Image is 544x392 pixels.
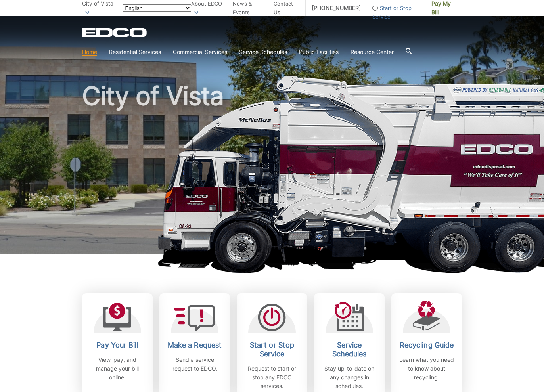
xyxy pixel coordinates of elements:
[397,341,456,350] h2: Recycling Guide
[299,48,339,56] a: Public Facilities
[320,364,379,390] p: Stay up-to-date on any changes in schedules.
[82,28,148,37] a: EDCD logo. Return to the homepage.
[88,341,147,350] h2: Pay Your Bill
[320,341,379,358] h2: Service Schedules
[82,48,97,56] a: Home
[165,356,224,373] p: Send a service request to EDCO.
[82,83,462,257] h1: City of Vista
[123,4,191,12] select: Select a language
[397,356,456,382] p: Learn what you need to know about recycling.
[109,48,161,56] a: Residential Services
[173,48,227,56] a: Commercial Services
[165,341,224,350] h2: Make a Request
[243,341,301,358] h2: Start or Stop Service
[239,48,287,56] a: Service Schedules
[243,364,301,390] p: Request to start or stop any EDCO services.
[351,48,394,56] a: Resource Center
[88,356,147,382] p: View, pay, and manage your bill online.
